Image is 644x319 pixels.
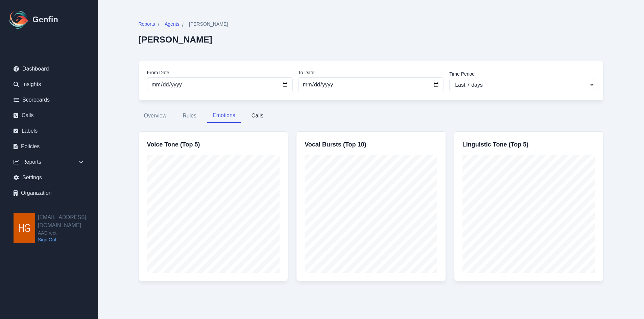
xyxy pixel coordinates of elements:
a: Organization [8,186,90,200]
h2: [PERSON_NAME] [139,34,228,45]
div: Reports [8,155,90,169]
span: [PERSON_NAME] [189,21,228,27]
a: Policies [8,140,90,153]
span: / [182,21,184,29]
h4: Vocal Bursts (Top 10) [305,140,437,149]
h4: Voice Tone (Top 5) [147,140,280,149]
button: Emotions [207,109,241,123]
h1: Genfin [32,14,58,25]
a: Dashboard [8,62,90,76]
a: Sign Out [38,236,98,243]
img: hgarza@aadirect.com [14,213,35,243]
button: Overview [139,109,172,123]
a: Scorecards [8,93,90,107]
a: Insights [8,78,90,91]
span: Reports [139,21,155,27]
label: To Date [298,69,444,76]
button: Calls [246,109,269,123]
span: Agents [165,21,180,27]
label: Time Period [449,71,595,77]
img: Logo [8,9,30,30]
button: Rules [177,109,202,123]
h4: Linguistic Tone (Top 5) [462,140,595,149]
a: Agents [165,21,180,29]
a: Labels [8,124,90,138]
span: / [158,21,159,29]
label: From Date [147,69,293,76]
a: Calls [8,109,90,122]
a: Reports [139,21,155,29]
a: Settings [8,171,90,184]
h2: [EMAIL_ADDRESS][DOMAIN_NAME] [38,213,98,230]
span: AADirect [38,230,98,236]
